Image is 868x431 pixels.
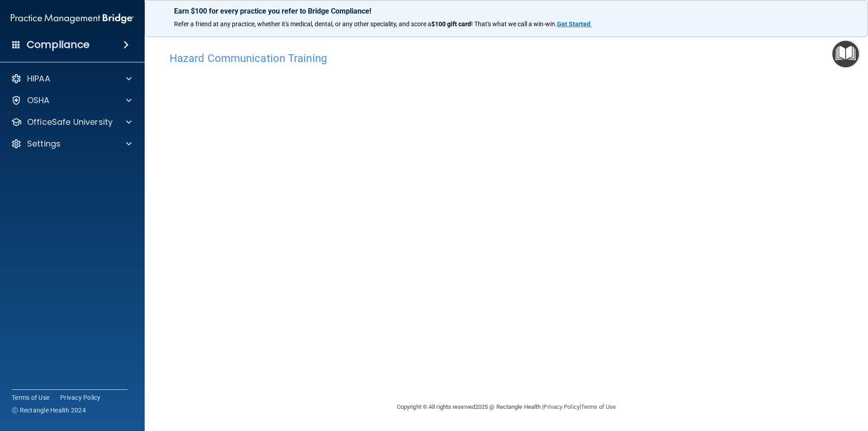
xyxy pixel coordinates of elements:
span: Refer a friend at any practice, whether it's medical, dental, or any other speciality, and score a [174,20,431,28]
a: Privacy Policy [60,393,101,402]
a: Privacy Policy [543,403,579,410]
p: HIPAA [27,73,50,84]
strong: Get Started [557,20,590,28]
a: Terms of Use [12,393,49,402]
a: OSHA [11,95,132,106]
div: Copyright © All rights reserved 2025 @ Rectangle Health | | [341,393,671,422]
img: PMB logo [11,9,134,28]
p: Earn $100 for every practice you refer to Bridge Compliance! [174,7,839,15]
a: OfficeSafe University [11,117,132,128]
a: Terms of Use [581,403,616,410]
p: OSHA [27,95,50,106]
button: Open Resource Center [832,41,859,67]
p: Settings [27,138,61,149]
a: Settings [11,138,132,149]
a: Get Started [557,20,592,28]
a: HIPAA [11,73,132,84]
h4: Hazard Communication Training [170,52,843,64]
strong: $100 gift card [431,20,471,28]
h4: Compliance [27,38,90,51]
span: Ⓒ Rectangle Health 2024 [12,406,86,415]
p: OfficeSafe University [27,117,113,128]
span: ! That's what we call a win-win. [471,20,557,28]
iframe: HCT [170,69,631,368]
